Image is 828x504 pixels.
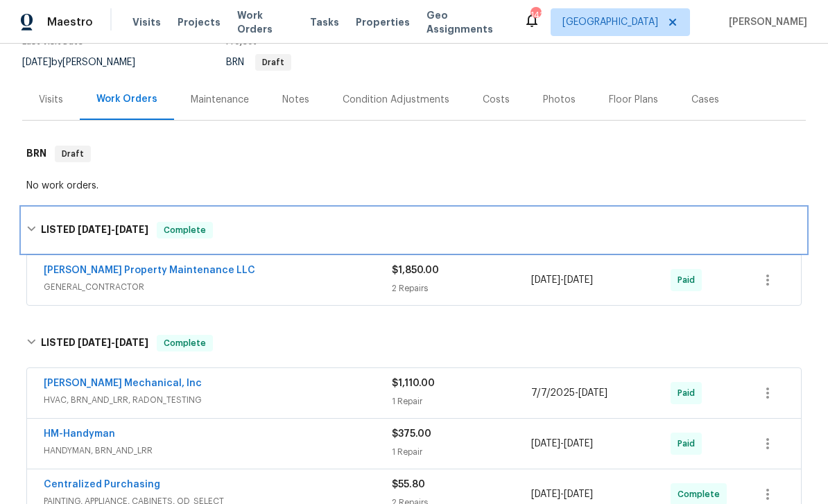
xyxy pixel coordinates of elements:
span: [DATE] [564,439,593,449]
span: Work Orders [237,8,293,36]
span: Projects [178,15,221,29]
span: [DATE] [531,439,560,449]
span: [DATE] [78,225,111,234]
span: Draft [56,147,89,161]
span: [DATE] [578,388,607,398]
span: [DATE] [564,489,593,499]
span: [DATE] [22,58,51,67]
span: Tasks [310,17,339,27]
h6: LISTED [41,335,148,351]
span: HANDYMAN, BRN_AND_LRR [44,444,392,458]
span: $375.00 [392,429,431,439]
span: 7/7/2025 [531,388,575,398]
span: Complete [158,223,212,237]
span: $55.80 [392,480,425,489]
div: Condition Adjustments [343,93,449,107]
span: $1,110.00 [392,379,435,388]
span: [DATE] [531,275,560,285]
div: LISTED [DATE]-[DATE]Complete [22,208,806,252]
div: BRN Draft [22,132,806,176]
span: Paid [678,386,700,400]
span: [GEOGRAPHIC_DATA] [562,15,658,29]
span: Complete [678,487,725,501]
span: Visits [132,15,161,29]
div: by [PERSON_NAME] [22,54,152,71]
span: HVAC, BRN_AND_LRR, RADON_TESTING [44,393,392,407]
a: [PERSON_NAME] Property Maintenance LLC [44,266,255,275]
div: Maintenance [191,93,249,107]
span: [DATE] [115,338,148,347]
span: - [531,273,593,287]
span: Draft [257,58,290,67]
span: [DATE] [78,338,111,347]
h6: LISTED [41,222,148,238]
span: Paid [678,437,700,451]
span: [DATE] [531,489,560,499]
div: Visits [39,93,63,107]
span: Properties [356,15,410,29]
div: Costs [483,93,510,107]
div: Notes [282,93,309,107]
span: - [531,487,593,501]
span: Maestro [47,15,93,29]
span: - [78,225,148,234]
div: LISTED [DATE]-[DATE]Complete [22,321,806,365]
span: Geo Assignments [426,8,507,36]
span: GENERAL_CONTRACTOR [44,280,392,294]
span: Paid [678,273,700,287]
span: Complete [158,336,212,350]
a: [PERSON_NAME] Mechanical, Inc [44,379,202,388]
span: [DATE] [564,275,593,285]
span: BRN [226,58,291,67]
div: 141 [531,8,540,22]
span: [DATE] [115,225,148,234]
span: - [531,386,607,400]
a: Centralized Purchasing [44,480,160,489]
span: - [78,338,148,347]
div: 2 Repairs [392,281,531,295]
div: Floor Plans [609,93,658,107]
div: Work Orders [96,92,157,106]
span: [PERSON_NAME] [723,15,807,29]
h6: BRN [26,146,46,162]
div: Photos [543,93,576,107]
div: 1 Repair [392,394,531,408]
div: 1 Repair [392,445,531,459]
a: HM-Handyman [44,429,115,439]
div: Cases [691,93,719,107]
div: No work orders. [26,179,802,193]
span: $1,850.00 [392,266,439,275]
span: - [531,437,593,451]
